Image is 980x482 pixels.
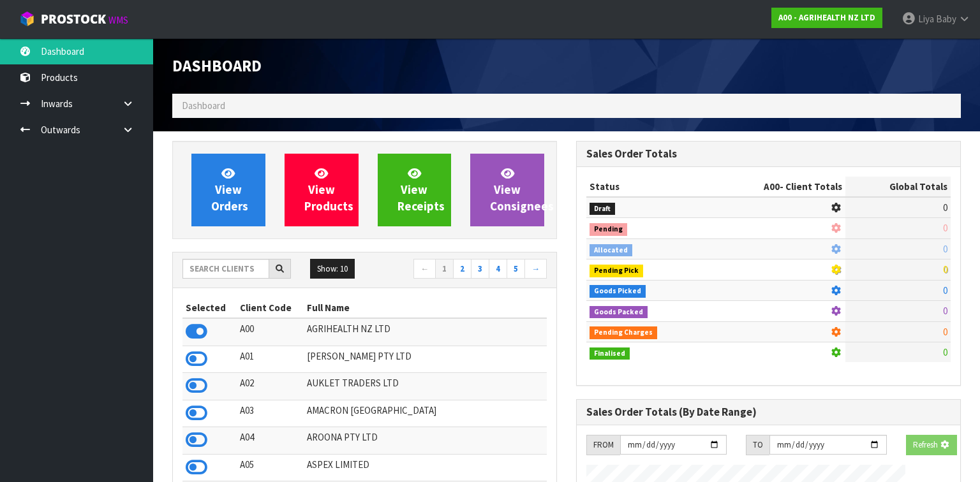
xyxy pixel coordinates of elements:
a: 3 [471,259,489,279]
span: 0 [943,284,947,296]
td: A00 [237,318,304,346]
span: View Consignees [490,166,554,214]
input: Search clients [182,259,269,279]
h3: Sales Order Totals (By Date Range) [586,406,951,418]
a: 5 [507,259,525,279]
span: Goods Picked [590,285,646,298]
td: [PERSON_NAME] PTY LTD [304,346,547,372]
span: View Orders [211,166,248,214]
a: → [524,259,547,279]
td: ASPEX LIMITED [304,454,547,481]
span: Draft [590,203,615,215]
h3: Sales Order Totals [586,148,951,160]
th: - Client Totals [707,177,845,197]
span: Dashboard [172,55,262,76]
strong: A00 - AGRIHEALTH NZ LTD [778,12,875,23]
td: A02 [237,373,304,400]
a: ← [413,259,436,279]
span: Liya [918,13,934,25]
td: A04 [237,427,304,454]
span: Dashboard [182,99,225,112]
span: A00 [764,180,780,193]
td: AROONA PTY LTD [304,427,547,454]
td: AGRIHEALTH NZ LTD [304,318,547,346]
td: A01 [237,346,304,372]
th: Status [586,177,707,197]
span: Finalised [590,347,630,360]
div: FROM [586,435,620,455]
nav: Page navigation [374,259,547,281]
img: cube-alt.png [19,11,35,27]
span: View Products [304,166,353,214]
span: Allocated [590,244,632,257]
span: 0 [943,326,947,338]
a: 4 [489,259,507,279]
span: 0 [943,305,947,317]
td: A03 [237,400,304,427]
th: Full Name [304,298,547,318]
a: ViewReceipts [378,154,452,226]
a: ViewOrders [191,154,265,226]
span: 0 [943,201,947,214]
small: WMS [108,14,128,26]
a: ViewProducts [285,154,359,226]
span: 0 [943,222,947,234]
td: AMACRON [GEOGRAPHIC_DATA] [304,400,547,427]
button: Show: 10 [310,259,355,279]
span: 0 [943,263,947,275]
td: AUKLET TRADERS LTD [304,373,547,400]
a: 1 [435,259,454,279]
span: Pending [590,223,627,236]
span: 0 [943,346,947,358]
a: A00 - AGRIHEALTH NZ LTD [771,8,882,28]
th: Client Code [237,298,304,318]
span: Goods Packed [590,306,648,319]
th: Global Totals [845,177,951,197]
button: Refresh [906,435,957,455]
span: Baby [936,13,956,25]
a: 2 [453,259,471,279]
td: A05 [237,454,304,481]
span: View Receipts [397,166,445,214]
span: Pending Pick [590,265,643,277]
div: TO [746,435,769,455]
th: Selected [182,298,237,318]
span: Pending Charges [590,326,657,339]
span: 0 [943,243,947,255]
span: ProStock [41,11,106,27]
a: ViewConsignees [470,154,544,226]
